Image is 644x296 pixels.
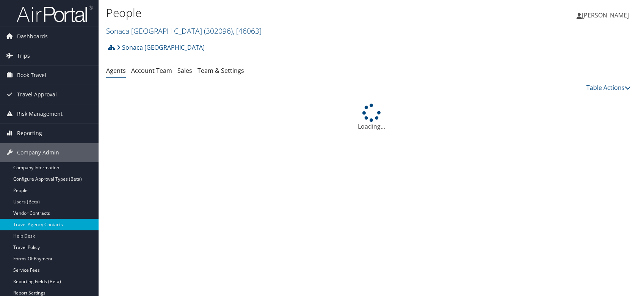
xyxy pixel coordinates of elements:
span: Dashboards [17,27,48,46]
span: ( 302096 ) [204,26,233,36]
a: Team & Settings [197,66,244,75]
img: airportal-logo.png [17,5,92,23]
span: Travel Approval [17,85,57,104]
a: Table Actions [586,83,631,92]
a: Agents [106,66,126,75]
span: Trips [17,46,30,65]
h1: People [106,5,460,21]
a: Account Team [131,66,172,75]
span: Book Travel [17,66,46,85]
span: , [ 46063 ] [233,26,262,36]
span: [PERSON_NAME] [582,11,629,19]
span: Risk Management [17,104,63,123]
span: Reporting [17,124,42,143]
a: Sonaca [GEOGRAPHIC_DATA] [106,26,262,36]
a: [PERSON_NAME] [577,4,636,27]
a: Sales [177,66,192,75]
span: Company Admin [17,143,59,162]
a: Sonaca [GEOGRAPHIC_DATA] [117,40,205,55]
div: Loading... [106,104,636,131]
